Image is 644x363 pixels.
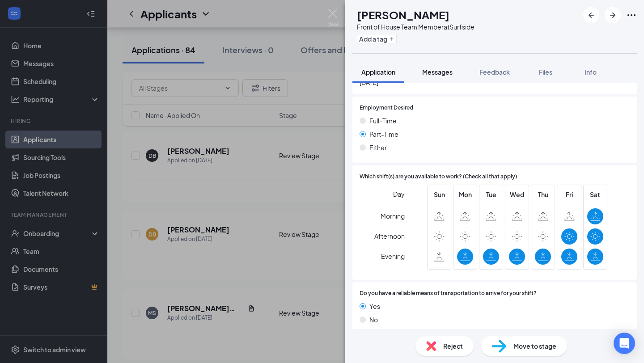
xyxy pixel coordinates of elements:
[607,10,618,21] svg: ArrowRight
[369,301,380,311] span: Yes
[422,68,453,76] span: Messages
[583,7,599,23] button: ArrowLeftNew
[357,7,449,22] h1: [PERSON_NAME]
[539,68,552,76] span: Files
[513,341,556,351] span: Move to stage
[626,10,637,21] svg: Ellipses
[483,190,499,199] span: Tue
[605,7,621,23] button: ArrowRight
[369,315,378,325] span: No
[479,68,510,76] span: Feedback
[369,143,387,152] span: Either
[381,248,405,264] span: Evening
[361,68,395,76] span: Application
[369,116,397,126] span: Full-Time
[586,10,597,21] svg: ArrowLeftNew
[457,190,473,199] span: Mon
[360,289,537,298] span: Do you have a reliable means of transportation to arrive for your shift?
[509,190,525,199] span: Wed
[357,34,397,43] button: PlusAdd a tag
[381,208,405,224] span: Morning
[587,190,603,199] span: Sat
[369,129,398,139] span: Part-Time
[443,341,463,351] span: Reject
[614,333,635,354] div: Open Intercom Messenger
[393,189,405,199] span: Day
[360,104,413,112] span: Employment Desired
[585,68,597,76] span: Info
[357,22,475,31] div: Front of House Team Member at Surfside
[431,190,447,199] span: Sun
[360,173,517,181] span: Which shift(s) are you available to work? (Check all that apply)
[561,190,577,199] span: Fri
[374,228,405,244] span: Afternoon
[389,36,394,42] svg: Plus
[535,190,551,199] span: Thu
